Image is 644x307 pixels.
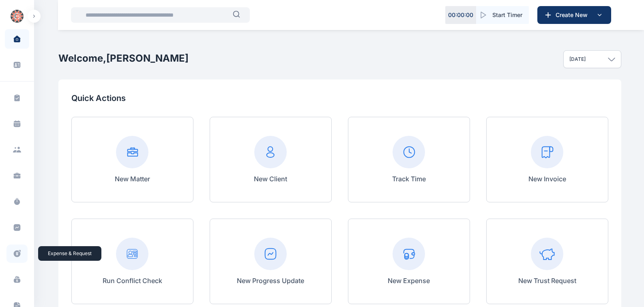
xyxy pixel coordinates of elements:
[448,11,473,19] p: 00 : 00 : 00
[552,11,595,19] span: Create New
[71,92,608,104] p: Quick Actions
[392,174,426,184] p: Track Time
[254,174,287,184] p: New Client
[58,52,189,65] h2: Welcome, [PERSON_NAME]
[492,11,522,19] span: Start Timer
[518,276,576,286] p: New Trust Request
[103,276,162,286] p: Run Conflict Check
[115,174,150,184] p: New Matter
[388,276,430,286] p: New Expense
[528,174,566,184] p: New Invoice
[237,276,304,286] p: New Progress Update
[569,56,586,62] p: [DATE]
[476,6,529,24] button: Start Timer
[537,6,611,24] button: Create New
